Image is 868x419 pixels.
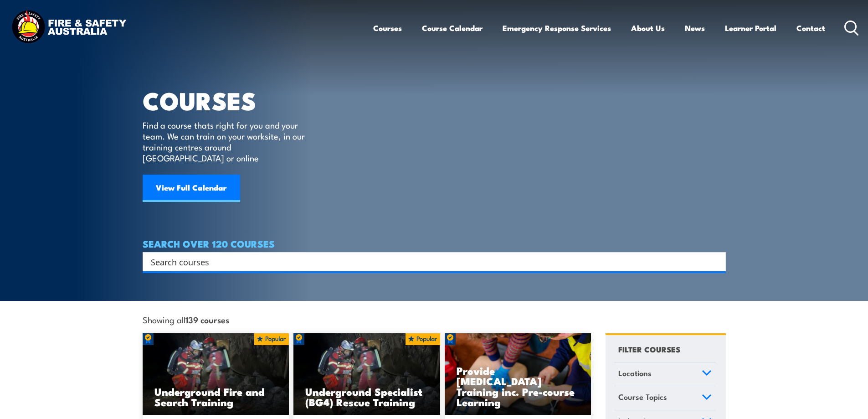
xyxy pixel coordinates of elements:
a: Emergency Response Services [503,16,611,40]
p: Find a course thats right for you and your team. We can train on your worksite, in our training c... [143,119,309,163]
span: Locations [618,367,652,379]
span: Course Topics [618,391,667,403]
h3: Provide [MEDICAL_DATA] Training inc. Pre-course Learning [457,365,580,407]
a: Contact [796,16,825,40]
img: Underground mine rescue [143,333,289,415]
h4: FILTER COURSES [618,343,680,355]
img: Low Voltage Rescue and Provide CPR [445,333,591,415]
a: About Us [631,16,665,40]
a: Locations [614,362,716,386]
form: Search form [153,255,708,268]
a: News [685,16,705,40]
h3: Underground Fire and Search Training [154,386,277,407]
h1: COURSES [143,89,318,111]
h4: SEARCH OVER 120 COURSES [143,238,726,248]
a: Course Topics [614,386,716,410]
h3: Underground Specialist (BG4) Rescue Training [305,386,428,407]
a: Course Calendar [422,16,483,40]
span: Showing all [143,315,229,324]
a: Provide [MEDICAL_DATA] Training inc. Pre-course Learning [445,333,591,415]
a: Learner Portal [725,16,776,40]
strong: 139 courses [185,313,229,326]
a: View Full Calendar [143,175,240,202]
button: Search magnifier button [710,255,723,268]
input: Search input [151,255,706,269]
img: Underground mine rescue [293,333,440,415]
a: Courses [373,16,402,40]
a: Underground Specialist (BG4) Rescue Training [293,333,440,415]
a: Underground Fire and Search Training [143,333,289,415]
